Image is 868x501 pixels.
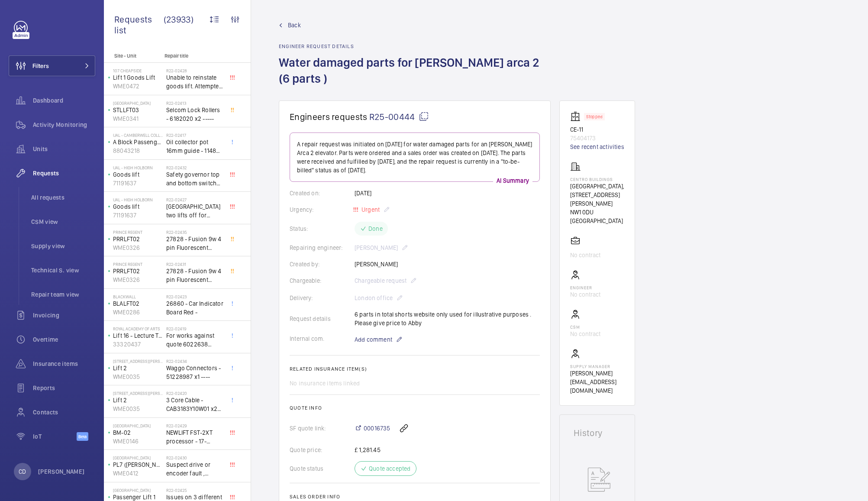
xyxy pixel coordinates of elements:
p: [PERSON_NAME] [38,467,85,476]
span: Contacts [33,408,95,417]
p: Supply manager [570,364,624,369]
span: Safety governor top and bottom switches not working from an immediate defect. Lift passenger lift... [166,170,223,187]
span: Add comment [355,335,392,344]
span: Suspect drive or encoder fault , technical assistance required, also lift 6 needs a look at to se... [166,460,223,478]
h2: R22-02417 [166,133,223,138]
p: CE-11 [570,125,624,134]
span: 00016735 [364,424,390,433]
h2: R22-02431 [166,262,223,267]
p: Prince Regent [113,262,163,267]
a: See recent activities [570,142,624,151]
p: No contract [570,330,600,338]
p: royal academy of arts [113,326,163,331]
p: Prince Regent [113,229,163,235]
p: WME0146 [113,437,163,446]
span: Oil collector pot 16mm guide - 11482 x2 [166,138,223,155]
span: CSM view [31,217,95,226]
span: Supply view [31,242,95,250]
h2: R22-02425 [166,488,223,493]
h2: R22-02428 [166,68,223,73]
p: Stopped [586,115,603,118]
span: Reports [33,384,95,392]
span: Repair team view [31,290,95,299]
h2: R22-02427 [166,197,223,202]
span: Activity Monitoring [33,120,95,129]
p: WME0035 [113,404,163,413]
p: Centro Buildings [570,177,624,182]
span: Unable to reinstate goods lift. Attempted to swap control boards with PL2, no difference. Technic... [166,73,223,91]
p: AI Summary [493,176,532,185]
p: [GEOGRAPHIC_DATA], [STREET_ADDRESS][PERSON_NAME] [570,182,624,208]
p: UAL - High Holborn [113,165,163,170]
h2: R22-02432 [166,165,223,170]
span: 3 Core Cable - CAB3183Y10W01 x20 ----- [166,396,223,413]
p: A repair request was initiated on [DATE] for water damaged parts for an [PERSON_NAME] Arca 2 elev... [297,140,532,175]
p: NW1 0DU [GEOGRAPHIC_DATA] [570,208,624,225]
p: [GEOGRAPHIC_DATA] [113,423,163,428]
p: 33320437 [113,340,163,349]
h2: Quote info [290,405,540,411]
span: Beta [77,432,88,441]
h2: Related insurance item(s) [290,366,540,372]
button: Filters [9,55,95,76]
span: [GEOGRAPHIC_DATA] two lifts off for safety governor rope switches at top and bottom. Immediate de... [166,202,223,220]
p: 107 Cheapside [113,68,163,73]
p: PL7 ([PERSON_NAME]) DONT SERVICE [113,460,163,469]
h1: History [574,429,621,437]
p: BLALFT02 [113,299,163,308]
span: All requests [31,193,95,202]
p: WME0341 [113,114,163,123]
p: A Block Passenger Lift 2 (B) L/H [113,138,163,146]
span: Invoicing [33,311,95,320]
span: Waggo Connectors - 51228987 x1 ---- [166,364,223,381]
span: 27828 - Fusion 9w 4 pin Fluorescent Lamp / Bulb - Used on Prince regent lift No2 car top test con... [166,235,223,252]
p: Site - Unit [104,53,161,59]
p: Goods lift [113,170,163,179]
span: Selcom Lock Rollers - 6182020 x2 ----- [166,106,223,123]
p: Lift 2 [113,396,163,404]
h2: Engineer request details [279,43,551,49]
p: STLLFT03 [113,106,163,114]
p: 75404173 [570,134,624,142]
span: IoT [33,432,77,441]
span: Overtime [33,335,95,344]
p: Engineer [570,285,600,290]
p: CSM [570,324,600,330]
p: WME0286 [113,308,163,317]
p: PRRLFT02 [113,267,163,275]
p: WME0035 [113,372,163,381]
h2: R22-02413 [166,100,223,106]
h2: R22-02423 [166,294,223,299]
span: R25-00444 [369,111,429,122]
p: WME0412 [113,469,163,478]
p: [STREET_ADDRESS][PERSON_NAME] [113,391,163,396]
p: No contract [570,251,600,259]
p: No contract [570,290,600,299]
p: Lift 16 - Lecture Theater Disabled Lift ([PERSON_NAME]) ([GEOGRAPHIC_DATA] ) [113,331,163,340]
h2: R22-02434 [166,359,223,364]
span: 27828 - Fusion 9w 4 pin Fluorescent Lamp / Bulb - Used on Prince regent lift No2 car top test con... [166,267,223,284]
p: UAL - Camberwell College of Arts [113,133,163,138]
span: Filters [32,61,49,70]
span: Insurance items [33,359,95,368]
h2: Sales order info [290,494,540,500]
p: 88043218 [113,146,163,155]
p: Lift 1 Goods Lift [113,73,163,82]
h2: R22-02419 [166,326,223,331]
p: WME0326 [113,275,163,284]
span: Dashboard [33,96,95,105]
h2: R22-02435 [166,229,223,235]
span: Engineers requests [290,111,368,122]
p: CD [19,467,26,476]
p: BM-02 [113,428,163,437]
p: WME0472 [113,82,163,91]
p: [GEOGRAPHIC_DATA] [113,455,163,460]
h1: Water damaged parts for [PERSON_NAME] arca 2 (6 parts ) [279,55,551,100]
p: UAL - High Holborn [113,197,163,202]
h2: R22-02430 [166,455,223,460]
p: Lift 2 [113,364,163,372]
h2: R22-02429 [166,423,223,428]
img: elevator.svg [570,111,584,122]
p: WME0326 [113,243,163,252]
p: Repair title [165,53,222,59]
